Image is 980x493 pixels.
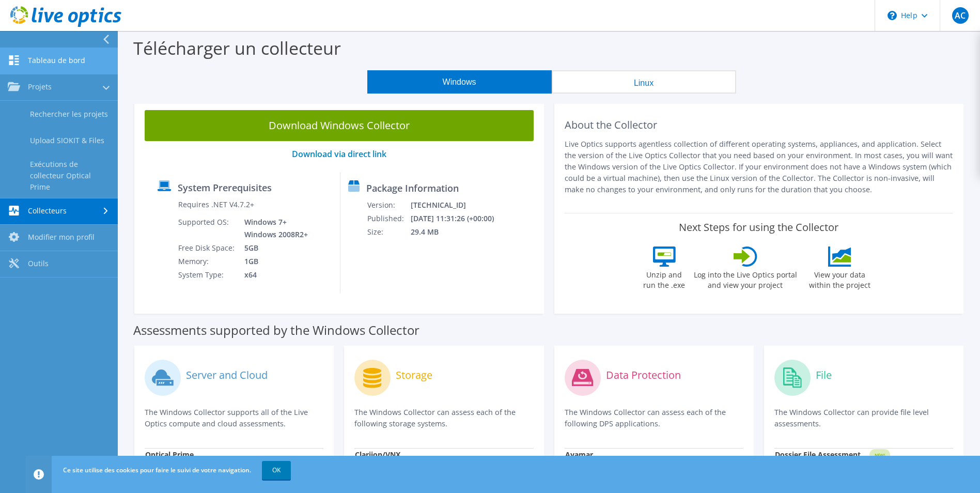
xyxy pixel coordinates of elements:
[178,182,272,193] label: System Prerequisites
[952,7,969,24] span: AC
[410,225,507,239] td: 29.4 MB
[178,268,237,282] td: System Type:
[565,407,743,429] p: The Windows Collector can assess each of the following DPS applications.
[145,450,194,459] strong: Optical Prime
[178,199,254,210] label: Requires .NET V4.7.2+
[237,215,310,241] td: Windows 7+ Windows 2008R2+
[775,450,861,459] strong: Dossier File Assessment
[396,370,432,380] label: Storage
[178,241,237,255] td: Free Disk Space:
[133,325,419,335] label: Assessments supported by the Windows Collector
[565,138,954,195] p: Live Optics supports agentless collection of different operating systems, appliances, and applica...
[888,11,897,20] svg: \n
[355,450,400,459] strong: Clariion/VNX
[693,267,798,290] label: Log into the Live Optics portal and view your project
[237,241,310,255] td: 5GB
[565,119,954,131] h2: About the Collector
[816,370,832,380] label: File
[679,221,838,234] label: Next Steps for using the Collector
[133,36,341,60] label: Télécharger un collecteur
[354,407,533,429] p: The Windows Collector can assess each of the following storage systems.
[237,255,310,268] td: 1GB
[186,370,268,380] label: Server and Cloud
[366,183,459,193] label: Package Information
[410,212,507,225] td: [DATE] 11:31:26 (+00:00)
[145,407,323,429] p: The Windows Collector supports all of the Live Optics compute and cloud assessments.
[367,198,410,212] td: Version:
[178,255,237,268] td: Memory:
[410,198,507,212] td: [TECHNICAL_ID]
[565,450,593,459] strong: Avamar
[178,215,237,241] td: Supported OS:
[145,110,534,141] a: Download Windows Collector
[367,212,410,225] td: Published:
[367,70,552,94] button: Windows
[63,466,251,474] span: Ce site utilise des cookies pour faire le suivi de votre navigation.
[367,225,410,239] td: Size:
[262,461,291,480] a: OK
[237,268,310,282] td: x64
[606,370,681,380] label: Data Protection
[552,70,736,94] button: Linux
[774,407,953,429] p: The Windows Collector can provide file level assessments.
[803,267,877,290] label: View your data within the project
[292,148,386,160] a: Download via direct link
[641,267,688,290] label: Unzip and run the .exe
[874,452,884,458] tspan: NEW!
